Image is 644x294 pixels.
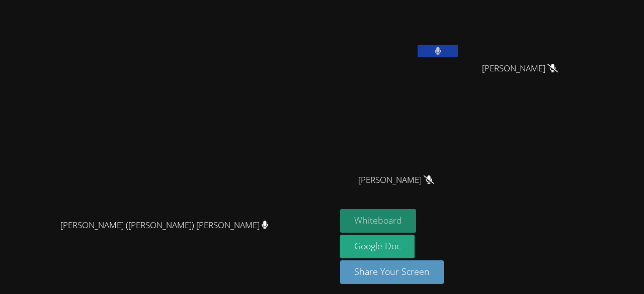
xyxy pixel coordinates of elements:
[340,235,415,258] a: Google Doc
[340,209,416,233] button: Whiteboard
[60,218,268,233] span: [PERSON_NAME] ([PERSON_NAME]) [PERSON_NAME]
[358,173,434,187] span: [PERSON_NAME]
[340,260,444,284] button: Share Your Screen
[482,61,558,76] span: [PERSON_NAME]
